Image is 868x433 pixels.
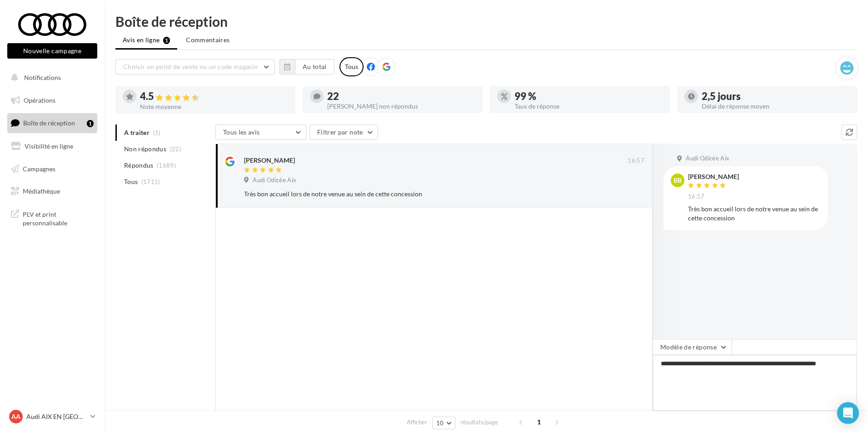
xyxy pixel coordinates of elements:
button: Au total [279,59,334,75]
span: Afficher [407,418,427,427]
div: 2,5 jours [702,91,850,101]
span: Opérations [24,96,55,104]
div: 4.5 [140,91,288,102]
span: Tous les avis [223,128,260,136]
a: Visibilité en ligne [5,137,99,156]
span: Choisir un point de vente ou un code magasin [123,63,258,70]
span: Commentaires [186,35,229,45]
button: Tous les avis [215,124,306,140]
div: Très bon accueil lors de notre venue au sein de cette concession [244,189,585,199]
span: AA [11,412,20,421]
span: Boîte de réception [23,119,75,127]
span: Non répondus [124,144,166,154]
span: (22) [170,145,181,153]
button: 10 [432,417,455,429]
a: Médiathèque [5,182,99,201]
div: 1 [87,120,94,127]
div: 99 % [514,91,663,101]
div: Tous [339,57,364,76]
button: Modèle de réponse [653,339,732,355]
span: Audi Odicée Aix [253,176,296,184]
span: Audi Odicée Aix [686,154,729,163]
a: PLV et print personnalisable [5,204,99,231]
div: [PERSON_NAME] non répondus [327,103,475,109]
button: Choisir un point de vente ou un code magasin [115,59,274,75]
div: [PERSON_NAME] [688,174,739,180]
span: Tous [124,177,138,186]
button: Notifications [5,68,95,87]
span: Répondus [124,161,154,170]
a: Campagnes [5,159,99,179]
div: [PERSON_NAME] [244,156,295,165]
div: Open Intercom Messenger [837,402,859,424]
span: Visibilité en ligne [25,142,73,150]
a: Boîte de réception1 [5,113,99,133]
span: Notifications [24,74,61,81]
span: Campagnes [23,164,55,172]
span: PLV et print personnalisable [23,208,94,228]
span: BB [673,176,682,185]
div: Délai de réponse moyen [702,103,850,109]
button: Au total [295,59,334,75]
div: 22 [327,91,475,101]
button: Filtrer par note [309,124,378,140]
div: Très bon accueil lors de notre venue au sein de cette concession [688,204,821,223]
div: Taux de réponse [514,103,663,109]
div: Boîte de réception [115,15,857,28]
span: 16:57 [628,157,644,165]
span: 10 [436,419,444,427]
button: Nouvelle campagne [7,43,97,59]
div: Note moyenne [140,104,288,110]
span: Médiathèque [23,187,60,195]
span: résultats/page [460,418,498,427]
p: Audi AIX EN [GEOGRAPHIC_DATA] [26,412,87,421]
span: (1689) [157,162,176,169]
span: 1 [532,415,546,429]
a: AA Audi AIX EN [GEOGRAPHIC_DATA] [7,408,97,425]
span: 16:57 [688,193,705,201]
span: (1711) [141,178,160,185]
a: Opérations [5,91,99,110]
